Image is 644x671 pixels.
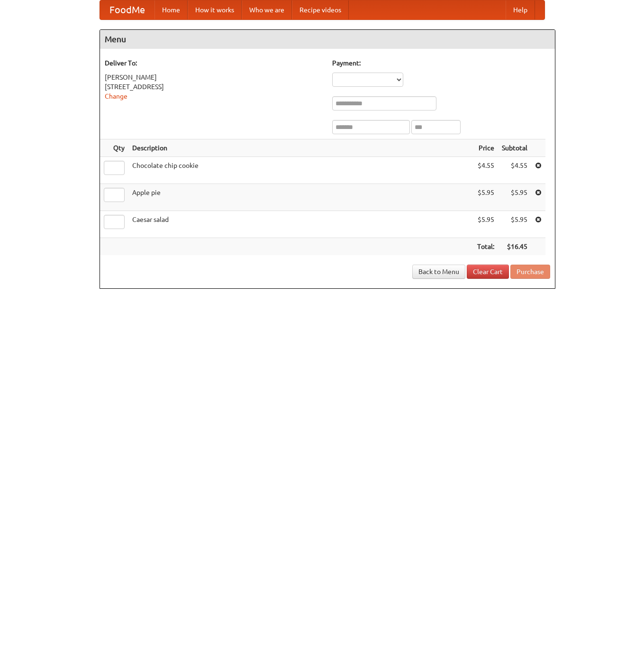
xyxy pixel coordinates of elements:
[473,184,498,211] td: $5.95
[498,238,531,256] th: $16.45
[498,139,531,157] th: Subtotal
[242,0,292,19] a: Who we are
[498,184,531,211] td: $5.95
[473,238,498,256] th: Total:
[467,265,509,279] a: Clear Cart
[473,157,498,184] td: $4.55
[332,58,550,68] h5: Payment:
[105,58,323,68] h5: Deliver To:
[506,0,535,19] a: Help
[128,184,473,211] td: Apple pie
[128,211,473,238] td: Caesar salad
[128,139,473,157] th: Description
[100,30,555,49] h4: Menu
[188,0,242,19] a: How it works
[105,82,323,92] div: [STREET_ADDRESS]
[154,0,188,19] a: Home
[473,139,498,157] th: Price
[498,211,531,238] td: $5.95
[473,211,498,238] td: $5.95
[292,0,349,19] a: Recipe videos
[100,139,128,157] th: Qty
[510,265,550,279] button: Purchase
[100,0,154,19] a: FoodMe
[498,157,531,184] td: $4.55
[105,73,323,82] div: [PERSON_NAME]
[128,157,473,184] td: Chocolate chip cookie
[412,265,465,279] a: Back to Menu
[105,92,127,100] a: Change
